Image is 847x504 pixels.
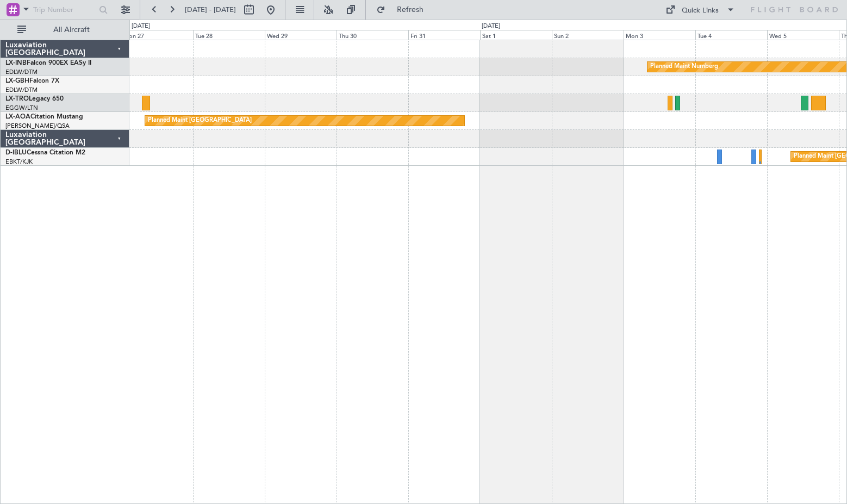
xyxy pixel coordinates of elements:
span: Refresh [388,6,433,14]
div: Wed 29 [265,30,337,40]
div: Mon 27 [121,30,193,40]
div: Quick Links [682,5,719,16]
div: Mon 3 [624,30,695,40]
button: All Aircraft [12,21,118,39]
span: LX-INB [5,60,27,66]
a: LX-INBFalcon 900EX EASy II [5,60,91,66]
a: EBKT/KJK [5,158,33,166]
div: Tue 28 [193,30,265,40]
a: LX-AOACitation Mustang [5,114,83,120]
a: LX-TROLegacy 650 [5,96,64,102]
span: All Aircraft [28,26,115,34]
div: Tue 4 [695,30,767,40]
a: EGGW/LTN [5,104,38,112]
a: LX-GBHFalcon 7X [5,78,59,84]
span: LX-TRO [5,96,29,102]
div: Sat 1 [480,30,552,40]
input: Trip Number [33,2,96,18]
button: Quick Links [660,1,740,18]
div: Sun 2 [552,30,624,40]
span: [DATE] - [DATE] [185,5,236,15]
div: Wed 5 [767,30,839,40]
a: [PERSON_NAME]/QSA [5,122,70,130]
div: Planned Maint Nurnberg [650,59,718,75]
div: Planned Maint [GEOGRAPHIC_DATA] [148,113,252,129]
span: D-IBLU [5,150,27,156]
a: EDLW/DTM [5,86,38,94]
div: Thu 30 [337,30,408,40]
span: LX-AOA [5,114,30,120]
div: Fri 31 [408,30,480,40]
div: [DATE] [482,22,500,31]
a: EDLW/DTM [5,68,38,76]
button: Refresh [371,1,437,18]
span: LX-GBH [5,78,29,84]
div: [DATE] [132,22,150,31]
a: D-IBLUCessna Citation M2 [5,150,85,156]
